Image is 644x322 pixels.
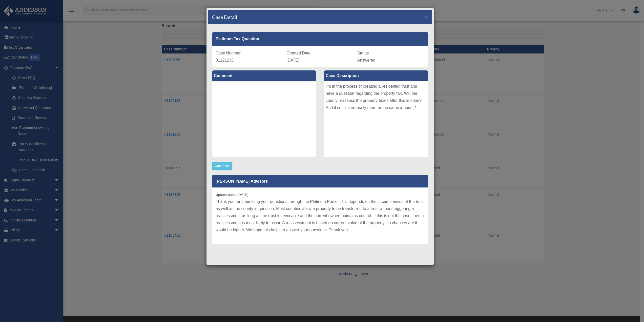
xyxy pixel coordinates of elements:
[425,14,428,20] button: Close
[425,14,428,20] span: ×
[212,32,428,46] div: Platinum Tax Question
[216,193,237,197] b: Update date :
[216,193,248,197] small: [DATE]
[216,198,425,234] p: Thank you for submitting your questions through the Platinum Portal. This depends on the circumst...
[357,58,375,62] span: Answered
[216,58,234,62] span: 01121238
[212,162,232,170] button: Comment
[324,70,428,81] label: Case Description
[357,51,369,55] span: Status
[324,81,428,157] div: I'm in the process of creating a residential trust and have a question regarding the property tax...
[212,13,237,21] h4: Case Detail
[216,51,241,55] span: Case Number
[212,175,428,187] p: [PERSON_NAME] Advisors
[286,51,310,55] span: Created Date
[212,70,316,81] label: Comment
[286,58,299,62] span: [DATE]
